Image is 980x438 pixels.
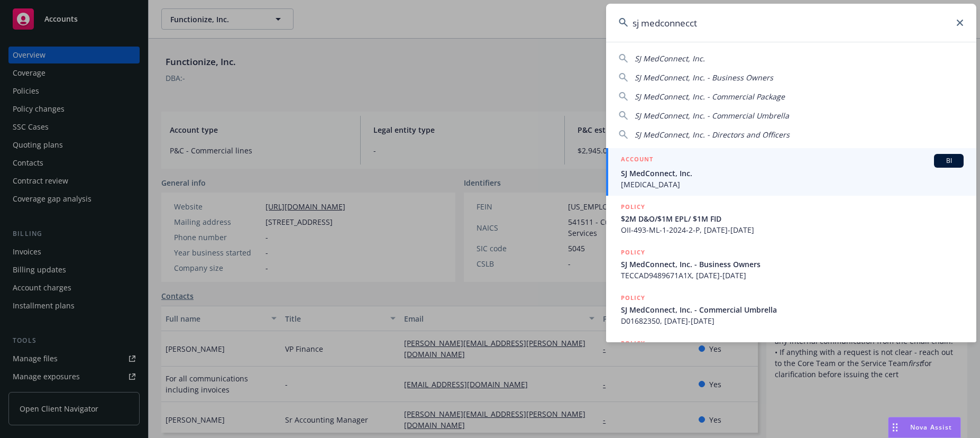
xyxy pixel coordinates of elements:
span: SJ MedConnect, Inc. - Commercial Umbrella [621,304,964,315]
span: OII-493-ML-1-2024-2-P, [DATE]-[DATE] [621,224,964,235]
a: POLICYSJ MedConnect, Inc. - Commercial UmbrellaD01682350, [DATE]-[DATE] [606,287,976,332]
h5: POLICY [621,338,645,349]
h5: POLICY [621,202,645,212]
h5: ACCOUNT [621,154,653,167]
span: BI [938,156,959,166]
input: Search... [606,4,976,42]
span: Nova Assist [910,423,952,432]
span: SJ MedConnect, Inc. - Directors and Officers [635,130,790,140]
span: [MEDICAL_DATA] [621,179,964,190]
span: SJ MedConnect, Inc. [621,168,964,179]
a: POLICY [606,332,976,378]
a: ACCOUNTBISJ MedConnect, Inc.[MEDICAL_DATA] [606,148,976,196]
span: D01682350, [DATE]-[DATE] [621,315,964,326]
button: Nova Assist [888,417,961,438]
span: TECCAD9489671A1X, [DATE]-[DATE] [621,270,964,281]
a: POLICYSJ MedConnect, Inc. - Business OwnersTECCAD9489671A1X, [DATE]-[DATE] [606,241,976,287]
span: SJ MedConnect, Inc. - Commercial Package [635,92,785,102]
h5: POLICY [621,293,645,303]
span: SJ MedConnect, Inc. - Commercial Umbrella [635,111,789,121]
a: POLICY$2M D&O/$1M EPL/ $1M FIDOII-493-ML-1-2024-2-P, [DATE]-[DATE] [606,196,976,241]
span: SJ MedConnect, Inc. [635,53,705,63]
span: SJ MedConnect, Inc. - Business Owners [635,72,773,83]
span: SJ MedConnect, Inc. - Business Owners [621,259,964,270]
span: $2M D&O/$1M EPL/ $1M FID [621,213,964,224]
div: Drag to move [889,417,902,437]
h5: POLICY [621,247,645,258]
